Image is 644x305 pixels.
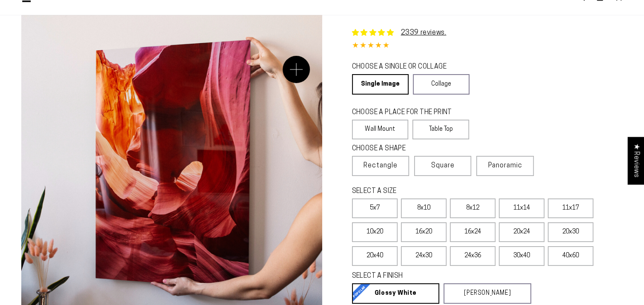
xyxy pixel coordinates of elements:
[450,246,495,266] label: 24x36
[352,271,511,281] legend: SELECT A FINISH
[548,222,593,242] label: 20x30
[401,246,447,266] label: 24x30
[352,222,398,242] label: 10x20
[352,108,461,118] legend: CHOOSE A PLACE FOR THE PRINT
[413,74,469,95] a: Collage
[431,161,455,171] span: Square
[401,222,447,242] label: 16x20
[450,222,495,242] label: 16x24
[352,283,440,304] a: Glossy White
[364,161,398,171] span: Rectangle
[499,246,544,266] label: 30x40
[352,120,409,139] label: Wall Mount
[548,246,593,266] label: 40x60
[628,137,644,184] div: Click to open Judge.me floating reviews tab
[548,199,593,218] label: 11x17
[488,162,522,169] span: Panoramic
[412,120,469,139] label: Table Top
[352,74,409,95] a: Single Image
[352,246,398,266] label: 20x40
[352,62,462,72] legend: CHOOSE A SINGLE OR COLLAGE
[352,199,398,218] label: 5x7
[450,199,495,218] label: 8x12
[352,187,511,196] legend: SELECT A SIZE
[499,222,544,242] label: 20x24
[444,283,531,304] a: [PERSON_NAME]
[499,199,544,218] label: 11x14
[352,144,463,154] legend: CHOOSE A SHAPE
[401,199,447,218] label: 8x10
[401,29,447,36] a: 2339 reviews.
[352,40,623,52] div: 4.84 out of 5.0 stars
